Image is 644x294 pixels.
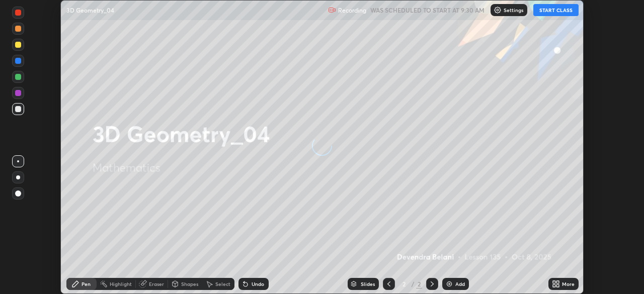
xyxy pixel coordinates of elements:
div: Undo [252,281,264,286]
img: class-settings-icons [494,6,502,14]
div: Select [215,281,230,286]
div: Slides [361,281,375,286]
p: Settings [504,8,523,13]
div: Eraser [149,281,164,286]
img: add-slide-button [445,280,453,288]
div: 2 [399,281,409,287]
div: Add [455,281,465,286]
div: 2 [416,279,422,288]
p: 3D Geometry_04 [66,6,114,14]
img: recording.375f2c34.svg [328,6,336,14]
div: Highlight [110,281,132,286]
p: Recording [338,7,366,14]
div: Pen [82,281,91,286]
h5: WAS SCHEDULED TO START AT 9:30 AM [370,6,485,15]
button: START CLASS [533,4,579,16]
div: / [411,281,414,287]
div: More [562,281,575,286]
div: Shapes [181,281,198,286]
